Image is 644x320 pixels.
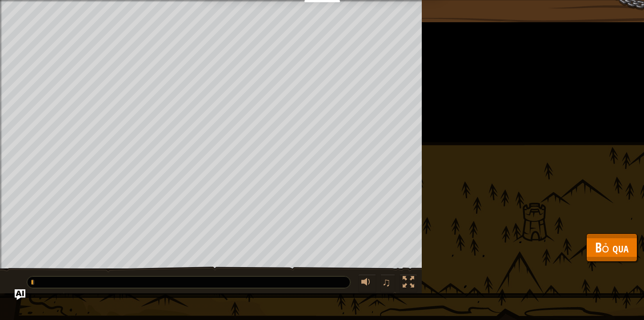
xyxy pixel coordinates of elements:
[382,276,391,289] span: ♫
[15,289,25,300] button: Ask AI
[400,274,417,292] button: Bật tắt chế độ toàn màn hình
[380,274,396,292] button: ♫
[358,274,376,292] button: Tùy chỉnh âm lượng
[586,233,637,262] button: Bỏ qua
[595,238,628,256] span: Bỏ qua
